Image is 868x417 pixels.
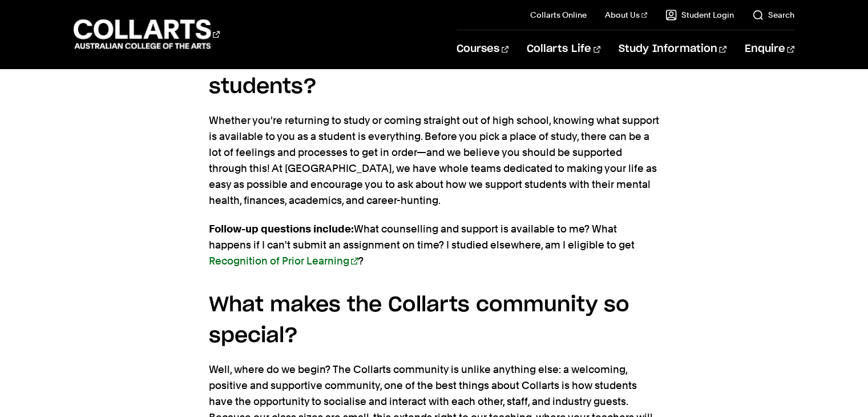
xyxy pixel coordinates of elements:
[209,223,354,235] strong: Follow-up questions include:
[527,30,600,68] a: Collarts Life
[457,30,508,68] a: Courses
[209,113,660,209] p: Whether you're returning to study or coming straight out of high school, knowing what support is ...
[619,30,726,68] a: Study Information
[745,30,794,68] a: Enquire
[209,290,660,351] h4: What makes the Collarts community so special?
[209,41,660,102] h4: What support is available to Collarts students?
[209,255,358,267] a: Recognition of Prior Learning
[74,18,220,50] div: Go to homepage
[665,9,734,21] a: Student Login
[209,221,660,269] p: What counselling and support is available to me? What happens if I can't submit an assignment on ...
[605,9,647,21] a: About Us
[752,9,794,21] a: Search
[530,9,587,21] a: Collarts Online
